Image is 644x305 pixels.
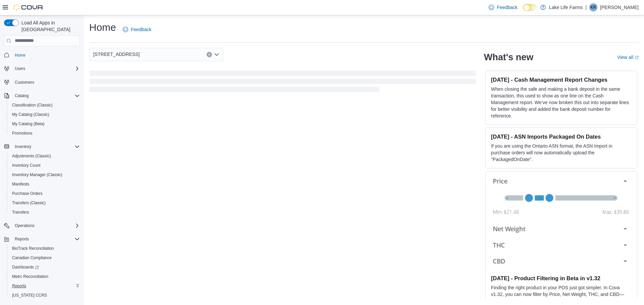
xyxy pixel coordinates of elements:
[120,23,154,36] a: Feedback
[9,161,80,169] span: Inventory Count
[7,272,83,281] button: Metrc Reconciliation
[7,119,83,129] button: My Catalog (Beta)
[12,246,54,251] span: BioTrack Reconciliation
[9,199,80,207] span: Transfers (Classic)
[9,171,80,179] span: Inventory Manager (Classic)
[93,50,140,58] span: [STREET_ADDRESS]
[12,283,26,289] span: Reports
[15,223,35,228] span: Operations
[9,129,80,137] span: Promotions
[12,78,37,86] a: Customers
[7,198,83,208] button: Transfers (Classic)
[486,1,520,14] a: Feedback
[9,244,57,252] a: BioTrack Reconciliation
[15,93,29,98] span: Catalog
[589,3,597,11] div: Kate Rossow
[9,291,80,299] span: Washington CCRS
[12,112,49,117] span: My Catalog (Classic)
[9,180,32,188] a: Manifests
[9,152,80,160] span: Adjustments (Classic)
[491,133,632,140] h3: [DATE] - ASN Imports Packaged On Dates
[12,65,80,73] span: Users
[89,21,116,34] h1: Home
[12,293,47,298] span: [US_STATE] CCRS
[12,191,43,196] span: Purchase Orders
[1,50,83,60] button: Home
[9,180,80,188] span: Manifests
[7,100,83,110] button: Classification (Classic)
[9,110,52,119] a: My Catalog (Classic)
[9,254,80,262] span: Canadian Compliance
[7,129,83,138] button: Promotions
[1,64,83,73] button: Users
[491,86,632,119] p: When closing the safe and making a bank deposit in the same transaction, this used to show as one...
[635,56,639,60] svg: External link
[9,263,80,271] span: Dashboards
[484,52,533,63] h2: What's new
[600,3,639,11] p: [PERSON_NAME]
[12,274,48,279] span: Metrc Reconciliation
[7,262,83,272] a: Dashboards
[12,92,31,100] button: Catalog
[523,4,537,11] input: Dark Mode
[12,65,28,73] button: Users
[7,291,83,300] button: [US_STATE] CCRS
[15,66,25,71] span: Users
[491,143,632,163] p: If you are using the Ontario ASN format, the ASN Import in purchase orders will now automatically...
[7,189,83,198] button: Purchase Orders
[1,221,83,230] button: Operations
[12,255,52,260] span: Canadian Compliance
[12,210,29,215] span: Transfers
[591,3,596,11] span: KR
[9,244,80,252] span: BioTrack Reconciliation
[9,208,32,216] a: Transfers
[7,151,83,161] button: Adjustments (Classic)
[12,235,80,243] span: Reports
[9,101,55,109] a: Classification (Classic)
[1,142,83,151] button: Inventory
[12,78,80,86] span: Customers
[12,121,45,127] span: My Catalog (Beta)
[7,281,83,291] button: Reports
[9,208,80,216] span: Transfers
[9,189,45,198] a: Purchase Orders
[12,51,80,59] span: Home
[9,120,47,128] a: My Catalog (Beta)
[12,143,34,151] button: Inventory
[19,19,80,33] span: Load All Apps in [GEOGRAPHIC_DATA]
[1,77,83,87] button: Customers
[9,199,48,207] a: Transfers (Classic)
[12,153,51,159] span: Adjustments (Classic)
[9,263,42,271] a: Dashboards
[9,129,35,137] a: Promotions
[9,189,80,198] span: Purchase Orders
[7,170,83,179] button: Inventory Manager (Classic)
[9,282,29,290] a: Reports
[7,208,83,217] button: Transfers
[9,110,80,119] span: My Catalog (Classic)
[12,163,41,168] span: Inventory Count
[497,4,517,11] span: Feedback
[9,101,80,109] span: Classification (Classic)
[12,131,33,136] span: Promotions
[12,264,39,270] span: Dashboards
[9,152,54,160] a: Adjustments (Classic)
[585,3,587,11] p: |
[7,179,83,189] button: Manifests
[15,236,29,242] span: Reports
[7,253,83,262] button: Canadian Compliance
[491,76,632,83] h3: [DATE] - Cash Management Report Changes
[15,144,31,149] span: Inventory
[12,92,80,100] span: Catalog
[12,51,28,59] a: Home
[15,53,25,58] span: Home
[214,52,219,57] button: Open list of options
[12,172,62,177] span: Inventory Manager (Classic)
[9,273,80,281] span: Metrc Reconciliation
[617,55,639,60] a: View allExternal link
[7,110,83,119] button: My Catalog (Classic)
[1,234,83,244] button: Reports
[12,102,53,108] span: Classification (Classic)
[131,26,151,33] span: Feedback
